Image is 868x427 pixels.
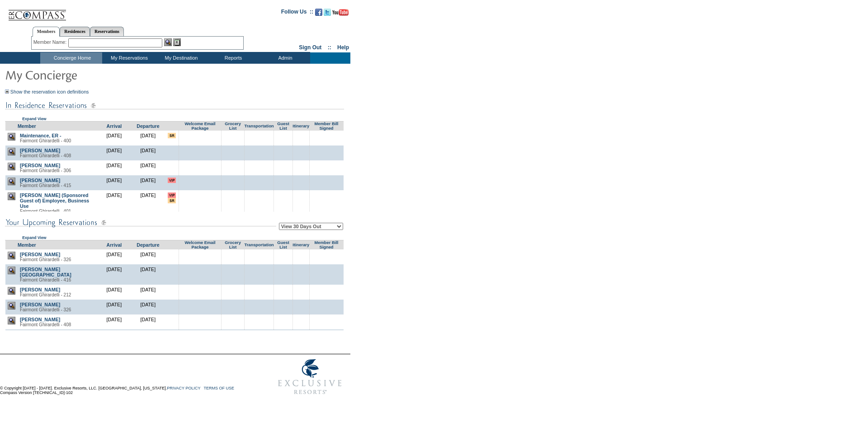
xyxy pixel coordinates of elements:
td: Admin [258,52,310,64]
span: Fairmont Ghirardelli - 401 [20,209,71,214]
span: Fairmont Ghirardelli - 408 [20,322,71,327]
td: [DATE] [97,329,131,344]
span: Fairmont Ghirardelli - 306 [20,168,71,173]
a: Guest List [277,240,289,249]
a: Welcome Email Package [184,240,215,249]
input: VIP member [168,178,176,183]
img: Reservations [173,38,181,46]
td: [DATE] [97,175,131,190]
a: Member [18,123,36,129]
img: view [8,163,15,170]
a: Itinerary [292,124,309,128]
a: Arrival [107,123,122,129]
a: [PERSON_NAME][GEOGRAPHIC_DATA] [20,267,71,277]
td: [DATE] [97,300,131,314]
img: blank.gif [259,163,259,163]
img: view [8,302,15,310]
a: Transportation [244,243,274,247]
td: My Reservations [102,52,154,64]
span: :: [328,44,331,51]
td: [DATE] [131,249,165,264]
a: Grocery List [225,240,241,249]
a: [PERSON_NAME] [20,163,60,168]
img: blank.gif [259,317,259,317]
img: blank.gif [283,163,283,163]
img: blank.gif [283,192,283,193]
a: Reservations [90,27,124,36]
a: Member [18,242,36,248]
img: Show the reservation icon definitions [5,89,9,94]
td: [DATE] [97,249,131,264]
img: view [8,148,15,155]
input: There are special requests for this reservation! [168,198,176,203]
a: Subscribe to our YouTube Channel [332,11,349,17]
a: Welcome Email Package [184,122,215,131]
span: Fairmont Ghirardelli - 415 [20,183,71,188]
img: view [8,192,15,200]
a: Departure [137,123,159,129]
img: blank.gif [283,287,283,287]
span: Fairmont Ghirardelli - 408 [20,153,71,158]
img: blank.gif [259,192,259,193]
img: view [8,133,15,141]
a: Expand View [22,117,46,121]
span: Fairmont Ghirardelli - 416 [20,277,71,282]
td: [DATE] [131,131,165,145]
span: Fairmont Ghirardelli - 400 [20,138,71,143]
img: blank.gif [283,148,283,148]
td: Reports [206,52,258,64]
img: blank.gif [283,317,283,317]
td: [DATE] [97,145,131,160]
a: Arrival [107,242,122,248]
span: Fairmont Ghirardelli - 212 [20,292,71,297]
a: Residences [60,27,90,36]
td: Concierge Home [40,52,102,64]
img: blank.gif [283,302,283,302]
td: [DATE] [97,131,131,145]
img: view [8,178,15,185]
a: [PERSON_NAME] (Sponsored Guest of) Employee, Business Use [20,192,89,209]
a: Grocery List [225,122,241,131]
td: [DATE] [131,285,165,300]
img: subTtlConUpcomingReservatio.gif [5,217,276,228]
img: View [164,38,172,46]
a: [PERSON_NAME] [20,287,60,292]
a: Sign Out [299,44,321,51]
a: PRIVACY POLICY [167,386,200,390]
td: [DATE] [131,145,165,160]
td: [DATE] [131,300,165,314]
a: [PERSON_NAME] [20,302,60,307]
a: Expand View [22,235,46,240]
td: My Destination [154,52,206,64]
td: [DATE] [131,175,165,190]
img: Compass Home [8,2,66,21]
